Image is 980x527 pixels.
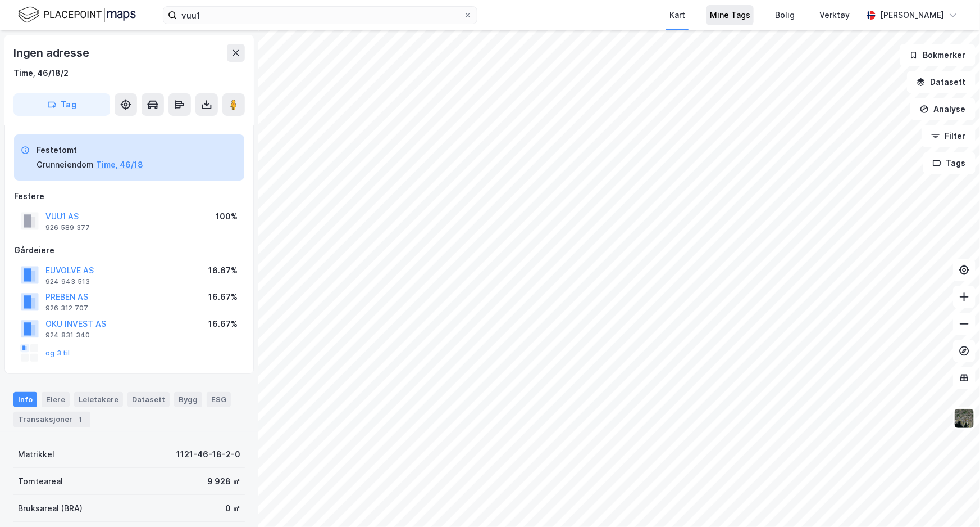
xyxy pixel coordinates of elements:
div: Festetomt [37,143,143,157]
div: Festere [14,190,244,203]
div: 924 831 340 [45,331,90,340]
button: Tag [13,93,110,116]
img: logo.f888ab2527a4732fd821a326f86c7f29.svg [18,5,136,25]
div: Leietakere [74,392,123,407]
div: Kontrollprogram for chat [924,473,980,527]
div: Datasett [127,392,170,407]
button: Datasett [907,71,976,93]
div: Gårdeiere [14,244,244,257]
div: Tomteareal [18,475,63,488]
div: Verktøy [819,8,850,22]
div: 1 [75,414,86,425]
button: Tags [923,152,976,174]
div: 0 ㎡ [225,502,240,515]
img: 9k= [954,408,975,429]
button: Time, 46/18 [96,158,143,172]
div: Time, 46/18/2 [13,66,69,80]
div: 1121-46-18-2-0 [176,448,240,461]
div: Kart [669,8,685,22]
div: Eiere [42,392,70,407]
div: Ingen adresse [13,44,91,62]
div: 926 312 707 [45,304,88,313]
div: ESG [207,392,231,407]
div: 926 589 377 [45,223,90,232]
div: 9 928 ㎡ [207,475,240,488]
button: Bokmerker [900,44,976,66]
div: Grunneiendom [37,158,94,172]
div: Bygg [174,392,202,407]
input: Søk på adresse, matrikkel, gårdeiere, leietakere eller personer [177,7,463,24]
div: Info [13,392,37,407]
button: Filter [922,125,976,147]
div: Bruksareal (BRA) [18,502,83,515]
div: Mine Tags [710,8,750,22]
div: 16.67% [208,290,238,304]
button: Analyse [910,98,976,120]
div: Matrikkel [18,448,54,461]
div: Bolig [775,8,795,22]
div: 16.67% [208,317,238,331]
div: 924 943 513 [45,277,90,286]
div: 16.67% [208,264,238,277]
div: 100% [216,210,238,223]
div: Transaksjoner [13,412,90,427]
iframe: Chat Widget [924,473,980,527]
div: [PERSON_NAME] [880,8,944,22]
